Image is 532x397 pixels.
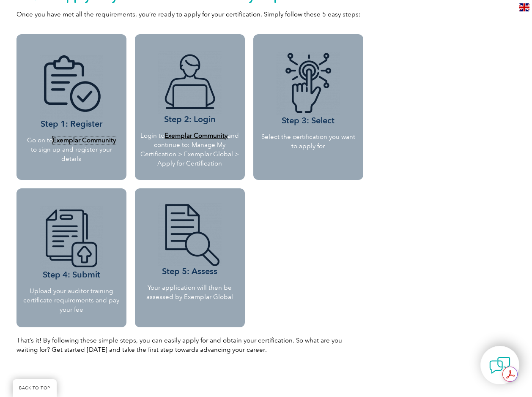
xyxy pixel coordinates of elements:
a: Exemplar Community [53,136,116,144]
img: en [519,3,529,11]
a: Exemplar Community [165,132,228,139]
h3: Step 2: Login [140,51,240,125]
h3: Step 1: Register [26,55,117,129]
a: BACK TO TOP [13,379,57,397]
p: Once you have met all the requirements, you’re ready to apply for your certification. Simply foll... [16,10,363,19]
p: Go on to to sign up and register your details [26,136,117,163]
p: Your application will then be assessed by Exemplar Global [138,283,242,302]
h3: Step 5: Assess [138,203,242,277]
p: Upload your auditor training certificate requirements and pay your fee [23,286,120,314]
p: That’s it! By following these simple steps, you can easily apply for and obtain your certificatio... [16,336,363,354]
p: Login to and continue to: Manage My Certification > Exemplar Global > Apply for Certification [140,131,240,168]
h3: Step 3: Select [260,52,357,126]
p: Select the certification you want to apply for [260,132,357,151]
img: contact-chat.png [489,355,510,376]
h3: Step 4: Submit [23,206,120,280]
